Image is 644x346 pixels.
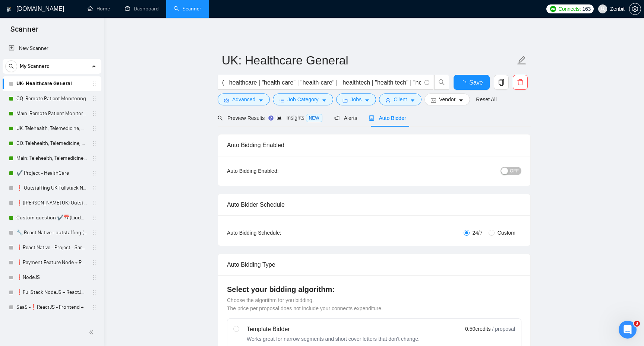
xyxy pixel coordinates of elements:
span: user [600,6,605,12]
span: Preview Results [218,115,265,121]
button: barsJob Categorycaret-down [273,93,333,105]
a: New Scanner [9,41,95,56]
span: notification [334,115,340,121]
span: Auto Bidder [369,115,406,121]
span: caret-down [258,98,263,103]
span: holder [92,245,98,251]
button: search [434,75,449,90]
span: holder [92,304,98,310]
button: folderJobscaret-down [336,93,376,105]
a: ❗React Native - Project - Sardor + [16,240,87,255]
input: Scanner name... [222,51,515,70]
div: Auto Bidding Enabled: [227,167,325,175]
button: setting [629,3,641,15]
span: Advanced [232,95,255,104]
span: holder [92,230,98,236]
span: OFF [510,167,519,175]
span: setting [629,6,641,12]
input: Search Freelance Jobs... [222,78,421,87]
span: holder [92,289,98,295]
img: logo [6,3,12,15]
img: upwork-logo.png [550,6,556,12]
button: search [5,60,17,72]
span: holder [92,260,98,266]
span: Scanner [4,24,44,39]
a: UK: Telehealth, Telemedicine, Virtual Care [16,121,87,136]
span: Vendor [439,95,455,104]
span: idcard [431,98,436,103]
span: copy [494,79,508,86]
span: Client [394,95,407,104]
iframe: Intercom live chat [619,321,637,339]
span: search [6,64,17,69]
span: holder [92,96,98,102]
div: Auto Bidder Schedule [227,194,521,215]
span: holder [92,200,98,206]
a: UK: Healthcare General [16,76,87,91]
span: holder [92,81,98,87]
a: ❗ReactJS - Frontend + [16,315,87,330]
span: caret-down [458,98,464,103]
span: Jobs [351,95,362,104]
button: copy [494,75,509,90]
a: SaaS -❗ReactJS - Frontend + [16,300,87,315]
a: dashboardDashboard [125,6,159,12]
span: holder [92,170,98,176]
a: Custom question ✔️📅(Liudmyla [GEOGRAPHIC_DATA]) Outstaffing [GEOGRAPHIC_DATA] Fullstack Node | React [16,210,87,225]
span: holder [92,274,98,280]
a: homeHome [88,6,110,12]
span: NEW [306,114,322,122]
a: 🔧 React Native - outstaffing (Dmitry) [16,225,87,240]
span: holder [92,215,98,221]
span: area-chart [277,115,282,120]
span: caret-down [364,98,370,103]
span: setting [224,98,229,103]
span: search [435,79,449,86]
span: folder [342,98,348,103]
button: delete [513,75,528,90]
a: Main: Remote Patient Monitoring [16,106,87,121]
span: Insights [277,115,322,121]
span: edit [517,55,527,65]
span: info-circle [424,80,429,85]
div: Auto Bidding Schedule: [227,229,325,237]
div: Tooltip anchor [268,115,274,121]
span: holder [92,185,98,191]
span: Connects: [558,5,581,13]
a: Main: Telehealth, Telemedicine, Virtual Care [16,151,87,166]
h4: Select your bidding algorithm: [227,284,521,295]
a: ❗([PERSON_NAME] UK) Outstaffing [GEOGRAPHIC_DATA] Fullstack Node | React [16,196,87,210]
span: 0.50 credits [465,325,490,333]
span: 163 [583,5,591,13]
span: search [218,115,223,121]
a: ❗FullStack NodeJS + ReactJS - outstaffing + [16,285,87,300]
span: caret-down [322,98,327,103]
span: 24/7 [470,229,486,237]
span: holder [92,140,98,146]
span: Custom [495,229,518,237]
a: searchScanner [174,6,201,12]
span: Alerts [334,115,357,121]
div: Auto Bidding Type [227,254,521,275]
span: holder [92,111,98,117]
div: Works great for narrow segments and short cover letters that don't change. [247,335,420,343]
span: / proposal [492,325,515,333]
a: Reset All [476,95,496,104]
span: delete [513,79,527,86]
span: loading [460,80,469,86]
span: Job Category [287,95,318,104]
a: ❗ Outstaffing UK Fullstack Node | React [16,181,87,196]
a: ❗NodeJS [16,270,87,285]
span: My Scanners [20,59,49,74]
button: idcardVendorcaret-down [424,93,470,105]
a: CQ: Remote Patient Monitoring [16,91,87,106]
span: double-left [89,328,96,336]
div: Template Bidder [247,325,420,334]
a: ❗Payment Feature Node + React - project [16,255,87,270]
span: Choose the algorithm for you bidding. The price per proposal does not include your connects expen... [227,297,383,311]
li: New Scanner [3,41,101,56]
a: setting [629,6,641,12]
button: userClientcaret-down [379,93,422,105]
span: 3 [634,321,640,327]
span: holder [92,126,98,131]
